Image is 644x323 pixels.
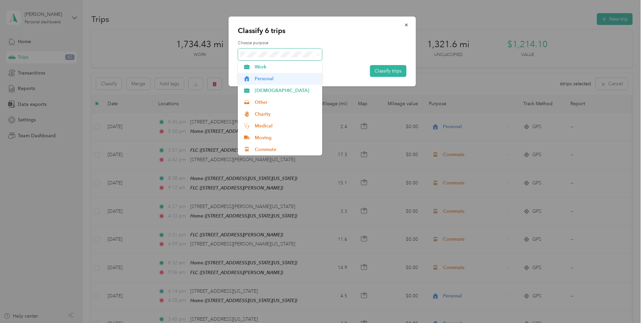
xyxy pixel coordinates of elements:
[255,111,317,118] span: Charity
[370,65,406,77] button: Classify trips
[238,40,406,46] label: Choose purpose
[255,99,317,106] span: Other
[255,122,317,129] span: Medical
[255,146,317,153] span: Commute
[255,87,317,94] span: [DEMOGRAPHIC_DATA]
[255,134,317,141] span: Moving
[606,285,644,323] iframe: Everlance-gr Chat Button Frame
[238,26,406,35] p: Classify 6 trips
[255,75,317,82] span: Personal
[255,63,317,70] span: Work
